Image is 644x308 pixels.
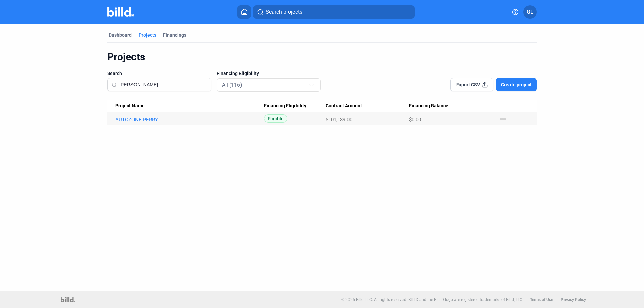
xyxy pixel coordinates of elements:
[326,103,409,109] div: Contract Amount
[115,117,264,123] a: AUTOZONE PERRY
[109,32,132,38] div: Dashboard
[115,103,264,109] div: Project Name
[222,82,242,88] mat-select-trigger: All (116)
[264,103,306,109] span: Financing Eligibility
[326,103,362,109] span: Contract Amount
[61,297,75,302] img: logo
[409,117,421,123] span: $0.00
[409,103,492,109] div: Financing Balance
[523,5,537,19] button: GL
[530,297,553,302] b: Terms of Use
[139,32,156,38] div: Projects
[264,103,326,109] div: Financing Eligibility
[527,8,533,16] span: GL
[107,51,537,63] div: Projects
[501,81,532,88] span: Create project
[253,5,415,19] button: Search projects
[119,78,207,92] input: Search
[556,297,557,302] p: |
[266,8,302,16] span: Search projects
[326,117,352,123] span: $101,139.00
[450,78,493,91] button: Export CSV
[107,7,134,17] img: Billd Company Logo
[499,115,507,123] mat-icon: more_horiz
[115,103,145,109] span: Project Name
[264,114,287,123] span: Eligible
[107,70,122,77] span: Search
[456,81,480,88] span: Export CSV
[163,32,186,38] div: Financings
[409,103,448,109] span: Financing Balance
[217,70,259,77] span: Financing Eligibility
[341,297,523,302] p: © 2025 Billd, LLC. All rights reserved. BILLD and the BILLD logo are registered trademarks of Bil...
[496,78,537,91] button: Create project
[561,297,586,302] b: Privacy Policy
